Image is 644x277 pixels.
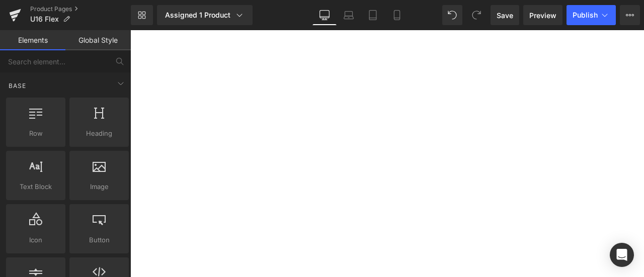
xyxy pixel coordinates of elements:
[466,5,487,25] button: Redo
[312,5,337,25] a: Desktop
[72,181,126,192] span: Image
[567,5,616,25] button: Publish
[497,10,513,21] span: Save
[385,5,409,25] a: Mobile
[8,81,27,90] span: Base
[30,15,59,23] span: U16 Flex
[523,5,562,25] a: Preview
[9,128,62,139] span: Row
[442,5,462,25] button: Undo
[9,235,62,245] span: Icon
[361,5,385,25] a: Tablet
[573,11,598,19] span: Publish
[337,5,361,25] a: Laptop
[529,10,556,21] span: Preview
[9,181,62,192] span: Text Block
[610,243,634,267] div: Open Intercom Messenger
[620,5,640,25] button: More
[131,5,153,25] a: New Library
[65,30,131,50] a: Global Style
[165,10,245,20] div: Assigned 1 Product
[72,235,126,245] span: Button
[72,128,126,139] span: Heading
[30,5,131,13] a: Product Pages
